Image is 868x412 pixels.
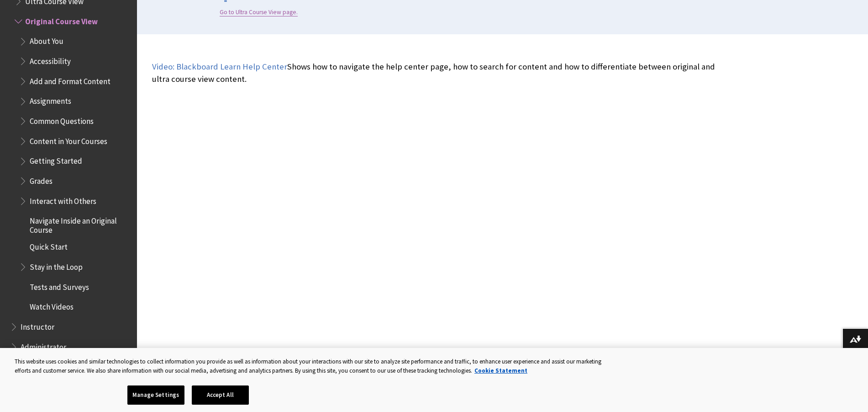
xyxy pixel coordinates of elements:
[30,113,94,126] span: Common Questions
[30,74,110,86] span: Add and Format Content
[25,14,98,26] span: Original Course View
[30,34,63,46] span: About You
[30,259,83,272] span: Stay in the Loop
[152,61,287,72] a: Video: Blackboard Learn Help Center
[220,8,298,16] a: Go to Ultra Course View page.
[30,173,53,186] span: Grades
[152,61,718,85] p: Shows how to navigate the help center page, how to search for content and how to differentiate be...
[127,385,184,405] button: Manage Settings
[30,193,96,206] span: Interact with Others
[30,54,71,66] span: Accessibility
[15,357,608,375] div: This website uses cookies and similar technologies to collect information you provide as well as ...
[192,385,249,405] button: Accept All
[21,319,54,332] span: Instructor
[30,134,107,146] span: Content in Your Courses
[21,339,66,352] span: Administrator
[30,213,131,235] span: Navigate Inside an Original Course
[30,300,74,312] span: Watch Videos
[30,154,82,166] span: Getting Started
[474,367,527,375] a: More information about your privacy, opens in a new tab
[30,240,68,252] span: Quick Start
[30,279,89,292] span: Tests and Surveys
[30,94,71,106] span: Assignments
